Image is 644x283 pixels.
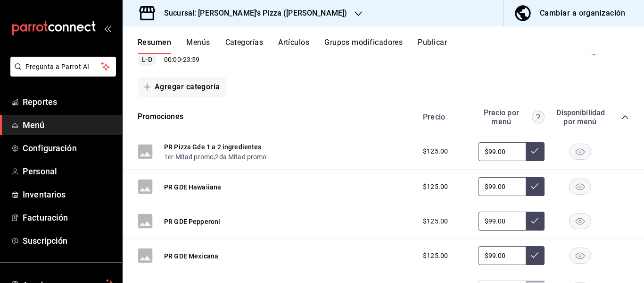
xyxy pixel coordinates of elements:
span: $125.00 [423,251,448,261]
span: Suscripción [23,234,115,247]
span: $125.00 [423,216,448,226]
span: $125.00 [423,182,448,192]
button: PR GDE Pepperoni [164,217,220,226]
button: PR GDE Hawaiiana [164,182,221,192]
button: Categorías [225,38,264,54]
div: 00:00 - 23:59 [138,54,199,66]
button: open_drawer_menu [104,25,111,32]
div: Precio [413,112,474,121]
button: Resumen [138,38,171,54]
button: Promociones [138,111,183,122]
div: navigation tabs [138,38,644,54]
button: Artículos [278,38,309,54]
span: Personal [23,165,115,178]
button: Publicar [418,38,447,54]
span: Facturación [23,211,115,224]
button: collapse-category-row [621,113,629,121]
button: Pregunta a Parrot AI [10,57,116,77]
span: Inventarios [23,188,115,201]
div: , [164,152,267,162]
a: Pregunta a Parrot AI [7,69,116,78]
button: 2da Mitad promo [215,152,266,162]
span: Pregunta a Parrot AI [25,62,101,72]
input: Sin ajuste [479,177,526,196]
button: Grupos modificadores [324,38,403,54]
div: Disponibilidad por menú [556,108,603,126]
button: Agregar categoría [138,77,226,97]
button: PR Pizza Gde 1 a 2 ingredientes [164,142,262,152]
span: L-D [138,55,156,65]
div: Precio por menú [479,108,545,126]
span: $125.00 [423,146,448,156]
button: 1er Mitad promo [164,152,214,162]
button: Menús [186,38,210,54]
span: Menú [23,119,115,131]
input: Sin ajuste [479,142,526,161]
input: Sin ajuste [479,246,526,265]
input: Sin ajuste [479,212,526,231]
span: Reportes [23,95,115,108]
div: Cambiar a organización [540,7,625,20]
span: Configuración [23,142,115,154]
h3: Sucursal: [PERSON_NAME]'s Pizza ([PERSON_NAME]) [157,8,347,19]
button: PR GDE Mexicana [164,251,218,261]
